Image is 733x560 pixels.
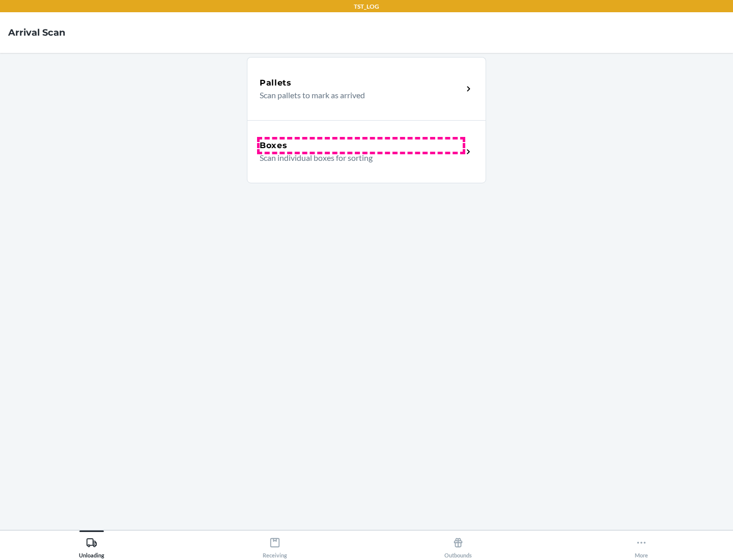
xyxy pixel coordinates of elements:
[354,2,379,11] p: TST_LOG
[260,152,455,164] p: Scan individual boxes for sorting
[444,533,472,558] div: Outbounds
[79,533,104,558] div: Unloading
[260,77,292,89] h5: Pallets
[247,57,486,120] a: PalletsScan pallets to mark as arrived
[260,89,455,101] p: Scan pallets to mark as arrived
[550,530,733,558] button: More
[260,139,288,152] h5: Boxes
[247,120,486,183] a: BoxesScan individual boxes for sorting
[183,530,366,558] button: Receiving
[8,26,65,39] h4: Arrival Scan
[635,533,648,558] div: More
[263,533,287,558] div: Receiving
[366,530,550,558] button: Outbounds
